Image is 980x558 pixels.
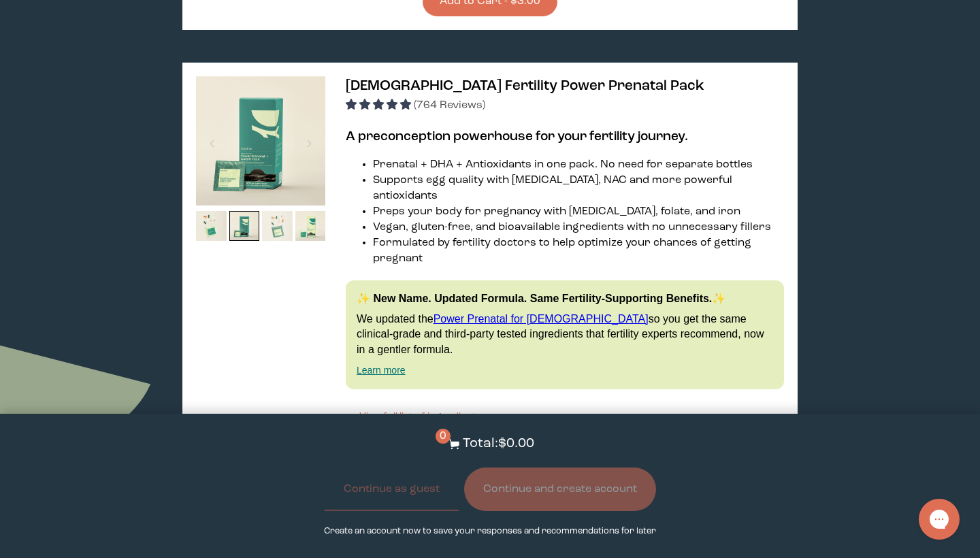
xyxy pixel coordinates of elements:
[196,76,325,206] img: thumbnail image
[414,100,485,111] span: (764 Reviews)
[295,211,326,242] img: thumbnail image
[373,235,784,267] li: Formulated by fertility doctors to help optimize your chances of getting pregnant
[464,467,656,511] button: Continue and create account
[463,434,534,454] p: Total: $0.00
[346,100,414,111] span: 4.95 stars
[357,293,725,304] strong: ✨ New Name. Updated Formula. Same Fertility-Supporting Benefits.✨
[373,220,784,235] li: Vegan, gluten-free, and bioavailable ingredients with no unnecessary fillers
[373,173,784,204] li: Supports egg quality with [MEDICAL_DATA], NAC and more powerful antioxidants
[346,130,688,144] strong: A preconception powerhouse for your fertility journey.
[325,467,459,511] button: Continue as guest
[912,494,966,544] iframe: Gorgias live chat messenger
[436,429,451,444] span: 0
[357,312,773,357] p: We updated the so you get the same clinical-grade and third-party tested ingredients that fertili...
[373,157,784,173] li: Prenatal + DHA + Antioxidants in one pack. No need for separate bottles
[262,211,293,242] img: thumbnail image
[346,79,704,93] span: [DEMOGRAPHIC_DATA] Fertility Power Prenatal Pack
[196,211,227,242] img: thumbnail image
[357,365,406,376] a: Learn more
[324,525,656,538] p: Create an account now to save your responses and recommendations for later
[346,403,495,430] button: View full list of ingredients
[434,313,649,325] a: Power Prenatal for [DEMOGRAPHIC_DATA]
[373,204,784,220] li: Preps your body for pregnancy with [MEDICAL_DATA], folate, and iron
[229,211,260,242] img: thumbnail image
